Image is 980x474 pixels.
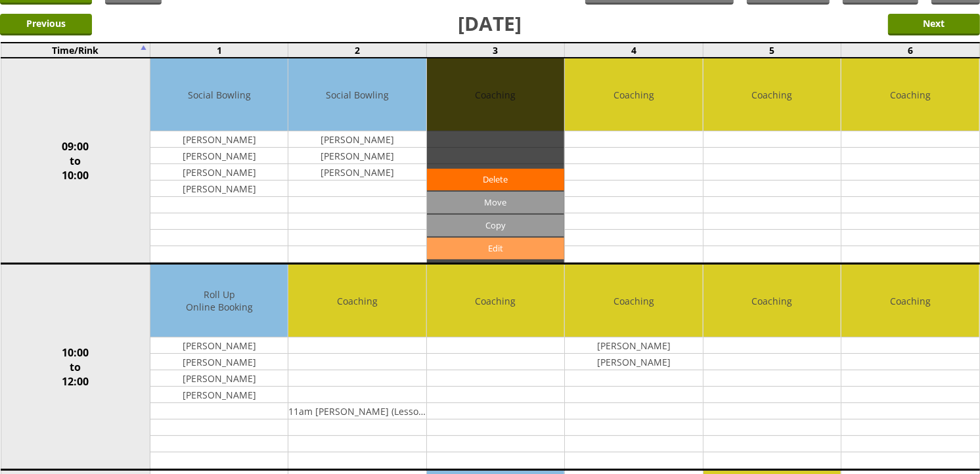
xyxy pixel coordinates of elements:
[703,58,841,131] td: Coaching
[1,58,150,264] td: 09:00 to 10:00
[150,164,288,181] td: [PERSON_NAME]
[288,403,426,420] td: 11am [PERSON_NAME] (Lesson 1)
[150,43,288,58] td: 1
[288,43,426,58] td: 2
[565,337,702,354] td: [PERSON_NAME]
[1,264,150,470] td: 10:00 to 12:00
[427,169,564,190] a: Delete
[427,238,564,259] a: Edit
[565,354,702,370] td: [PERSON_NAME]
[150,370,288,387] td: [PERSON_NAME]
[288,265,426,337] td: Coaching
[1,43,150,58] td: Time/Rink
[150,181,288,197] td: [PERSON_NAME]
[427,192,564,213] input: Move
[288,58,426,131] td: Social Bowling
[150,58,288,131] td: Social Bowling
[288,164,426,181] td: [PERSON_NAME]
[841,58,979,131] td: Coaching
[150,387,288,403] td: [PERSON_NAME]
[288,131,426,148] td: [PERSON_NAME]
[150,148,288,164] td: [PERSON_NAME]
[150,354,288,370] td: [PERSON_NAME]
[565,58,702,131] td: Coaching
[888,14,980,35] input: Next
[288,148,426,164] td: [PERSON_NAME]
[150,131,288,148] td: [PERSON_NAME]
[426,43,564,58] td: 3
[427,265,564,337] td: Coaching
[703,43,841,58] td: 5
[150,337,288,354] td: [PERSON_NAME]
[565,265,702,337] td: Coaching
[841,43,979,58] td: 6
[703,265,841,337] td: Coaching
[841,265,979,337] td: Coaching
[150,265,288,337] td: Roll Up Online Booking
[427,215,564,236] input: Copy
[565,43,703,58] td: 4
